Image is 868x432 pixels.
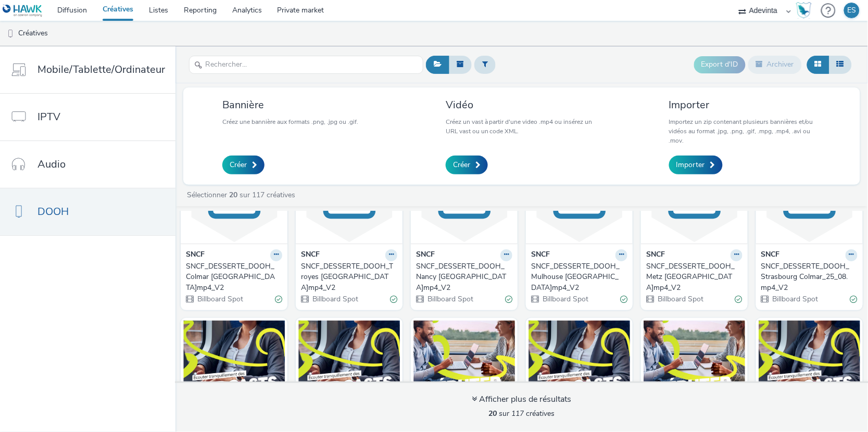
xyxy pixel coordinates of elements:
[416,261,508,293] div: SNCF_DESSERTE_DOOH_Nancy [GEOGRAPHIC_DATA]mp4_V2
[37,157,66,172] span: Audio
[759,321,860,422] img: SNCF_DESSERTE_DOOH_Strasbourg Colmar_25/08 visual
[416,249,435,261] strong: SNCF
[196,294,243,304] span: Billboard Spot
[222,98,358,112] h3: Bannière
[186,261,278,293] div: SNCF_DESSERTE_DOOH_Colmar [GEOGRAPHIC_DATA]mp4_V2
[222,117,358,126] p: Créez une bannière aux formats .png, .jpg ou .gif.
[542,294,588,304] span: Billboard Spot
[311,294,358,304] span: Billboard Spot
[620,294,627,305] div: Valide
[676,160,705,170] span: Importer
[390,294,397,305] div: Valide
[489,409,497,418] strong: 20
[850,294,858,305] div: Valide
[446,117,598,136] p: Créez un vast à partir d'une video .mp4 ou insérez un URL vast ou un code XML.
[669,117,821,145] p: Importez un zip contenant plusieurs bannières et/ou vidéos au format .jpg, .png, .gif, .mpg, .mp4...
[186,261,282,293] a: SNCF_DESSERTE_DOOH_Colmar [GEOGRAPHIC_DATA]mp4_V2
[735,294,743,305] div: Valide
[848,3,857,18] div: ES
[531,261,623,293] div: SNCF_DESSERTE_DOOH_Mulhouse [GEOGRAPHIC_DATA]mp4_V2
[694,56,746,73] button: Export d'ID
[829,56,852,73] button: Liste
[3,4,43,17] img: undefined Logo
[453,160,470,170] span: Créer
[646,249,665,261] strong: SNCF
[772,294,819,304] span: Billboard Spot
[229,190,237,200] strong: 20
[748,56,802,73] button: Archiver
[644,321,745,422] img: SNCF_DESSERTE_DOOH_Nancy Strasbourg_25/08 visual
[531,261,627,293] a: SNCF_DESSERTE_DOOH_Mulhouse [GEOGRAPHIC_DATA]mp4_V2
[189,56,423,74] input: Rechercher...
[505,294,512,305] div: Valide
[230,160,247,170] span: Créer
[301,249,320,261] strong: SNCF
[529,321,630,422] img: SNCF_DESSERTE_DOOH_Mulhouse Strasbourg_25/08 visual
[186,249,205,261] strong: SNCF
[37,109,60,124] span: IPTV
[413,321,515,422] img: SNCF_DESSERTE_DOOH_Metz Strasbourg_25/08 visual
[416,261,512,293] a: SNCF_DESSERTE_DOOH_Nancy [GEOGRAPHIC_DATA]mp4_V2
[5,29,16,39] img: dooh
[761,249,780,261] strong: SNCF
[761,261,853,293] div: SNCF_DESSERTE_DOOH_Strasbourg Colmar_25_08.mp4_V2
[222,156,265,174] a: Créer
[657,294,703,304] span: Billboard Spot
[531,249,550,261] strong: SNCF
[669,156,723,174] a: Importer
[446,156,488,174] a: Créer
[761,261,858,293] a: SNCF_DESSERTE_DOOH_Strasbourg Colmar_25_08.mp4_V2
[301,261,397,293] a: SNCF_DESSERTE_DOOH_Troyes [GEOGRAPHIC_DATA]mp4_V2
[446,98,598,112] h3: Vidéo
[183,321,285,422] img: SNCF_DESSERTE_DOOH_Troyes Paris_01/09 visual
[298,321,400,422] img: SNCF_DESSERTE_DOOH_Colmar Strasbourg_25/08 visual
[37,204,69,219] span: DOOH
[796,2,812,19] img: Hawk Academy
[37,62,165,77] span: Mobile/Tablette/Ordinateur
[646,261,743,293] a: SNCF_DESSERTE_DOOH_Metz [GEOGRAPHIC_DATA]mp4_V2
[807,56,829,73] button: Grille
[489,409,555,418] span: sur 117 créatives
[426,294,473,304] span: Billboard Spot
[301,261,393,293] div: SNCF_DESSERTE_DOOH_Troyes [GEOGRAPHIC_DATA]mp4_V2
[472,393,572,405] div: Afficher plus de résultats
[275,294,282,305] div: Valide
[646,261,738,293] div: SNCF_DESSERTE_DOOH_Metz [GEOGRAPHIC_DATA]mp4_V2
[796,2,816,19] a: Hawk Academy
[186,190,299,200] a: Sélectionner sur 117 créatives
[669,98,821,112] h3: Importer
